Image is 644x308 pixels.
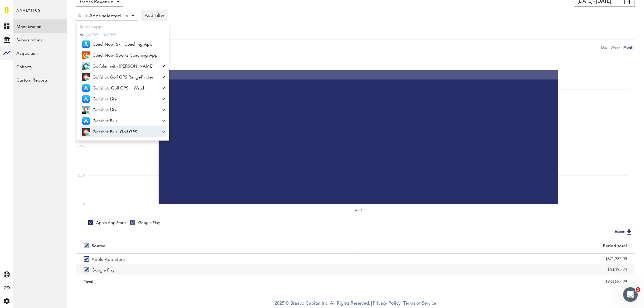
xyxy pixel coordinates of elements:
a: Acquisition [13,46,67,60]
text: 400K [78,145,86,149]
img: 17.png [86,110,90,114]
img: 21.png [82,84,90,92]
iframe: Intercom live chat [623,287,638,302]
img: Export [626,228,633,236]
a: Golfshot Lite [80,93,160,104]
img: a11NXiQTRNSXhrAMvtN-2slz3VkCtde3tPM6Zm9MgPNPABo-zWWBvkmQmOQm8mMzBJY [82,106,90,114]
span: Analytics [16,7,40,19]
a: CoachNow: Skill Coaching App [80,39,160,50]
span: Golfshot Plus: Golf GPS [93,127,158,137]
a: Terms of Service [404,301,436,306]
span: CoachNow: Sports Coaching App [93,50,158,61]
span: Google Play [92,264,115,275]
div: Clear [126,15,128,17]
img: 17.png [86,77,90,81]
img: 2Xbc31OCI-Vjec7zXvAE2OM2ObFaU9b1-f7yXthkulAYejON_ZuzouX1xWJgL0G7oZ0 [82,51,90,59]
a: Golfshot Plus: Golf GPS [80,126,160,137]
img: trash_awesome_blue.svg [78,13,82,17]
a: Golfshot Golf GPS RangeFinder [80,72,160,82]
span: 1 [636,287,641,292]
a: Golfshot: Golf GPS + Watch [80,82,160,93]
span: Golfshot Lite [93,105,158,115]
img: 21.png [82,117,90,125]
div: All [80,31,85,39]
div: Total [84,277,348,286]
img: 9UIL7DXlNAIIFEZzCGWNoqib7oEsivjZRLL_hB0ZyHGU9BuA-VfhrlfGZ8low1eCl7KE [82,73,90,81]
img: 21.png [82,95,90,103]
span: Golfshot Lite [93,94,158,104]
div: Week [611,44,621,51]
span: Golfshot Plus [93,116,158,126]
a: Golfshot Plus [80,115,160,126]
text: Apr [355,208,362,213]
div: Month [624,44,635,51]
div: Apple App Store [88,220,126,226]
div: Google Play [130,220,160,226]
div: Active [88,31,99,39]
img: 17.png [86,132,90,136]
img: qo9Ua-kR-mJh2mDZAFTx63M3e_ysg5da39QDrh9gHco8-Wy0ARAsrZgd-3XanziKTNQl [82,128,90,136]
div: Inactive [102,31,116,39]
span: CoachNow: Skill Coaching App [93,39,158,50]
img: 17.png [86,66,90,70]
a: Privacy Policy [373,301,401,306]
a: Monetization [13,19,67,33]
text: 200K [78,174,86,177]
a: Cohorts [13,60,67,73]
span: Apple App Store [92,254,125,264]
a: Golfplan with [PERSON_NAME] [80,61,160,72]
a: CoachNow: Sports Coaching App [80,50,160,61]
div: Period total [363,243,627,249]
div: Source [92,243,105,249]
span: Golfplan with [PERSON_NAME] [93,61,158,72]
span: Support [12,4,34,10]
span: Golfshot: Golf GPS + Watch [93,83,158,93]
a: Custom Reports [13,73,67,86]
button: Add Filter [141,10,168,21]
a: Subscriptions [13,33,67,46]
img: 21.png [82,40,90,48]
div: $63,195.24 [363,265,627,274]
span: 7 Apps selected [85,11,121,21]
img: sBPeqS6XAcNXYiGp6eff5ihk_aIia0HG7q23RzlLlG3UvEseAchHCstpU1aPnIK6Zg [82,62,90,70]
a: Golfshot Lite [80,104,160,115]
span: Golfshot Golf GPS RangeFinder [93,72,158,82]
div: $934,582.29 [363,277,627,286]
input: Search apps [77,21,169,31]
button: Export [613,228,635,236]
text: 0 [83,203,85,206]
div: Day [601,44,608,51]
div: Delete [76,10,83,20]
img: 17.png [86,55,90,59]
div: $871,387.05 [363,254,627,264]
